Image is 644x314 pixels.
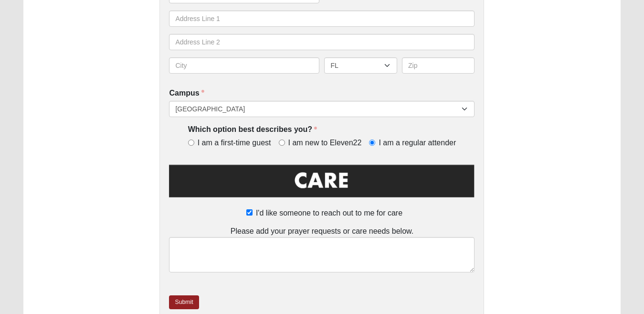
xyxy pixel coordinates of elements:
[169,34,475,50] input: Address Line 2
[402,57,475,74] input: Zip
[169,162,475,206] img: Care.png
[246,209,253,216] input: I'd like someone to reach out to me for care
[369,140,375,146] input: I am a regular attender
[288,138,362,149] span: I am new to Eleven22
[169,295,199,309] a: Submit
[169,57,319,74] input: City
[256,209,402,217] span: I'd like someone to reach out to me for care
[169,88,204,99] label: Campus
[169,11,475,27] input: Address Line 1
[188,140,194,146] input: I am a first-time guest
[169,226,475,272] div: Please add your prayer requests or care needs below.
[198,138,271,149] span: I am a first-time guest
[188,124,317,135] label: Which option best describes you?
[379,138,456,149] span: I am a regular attender
[279,140,285,146] input: I am new to Eleven22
